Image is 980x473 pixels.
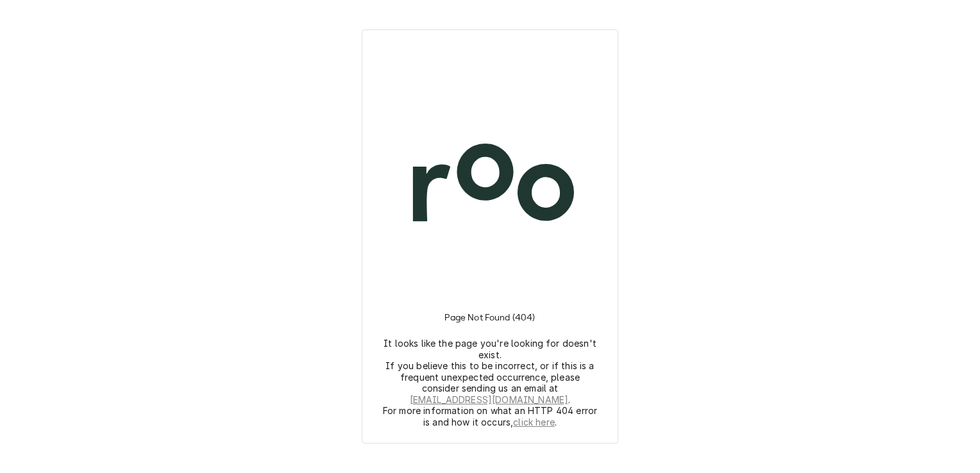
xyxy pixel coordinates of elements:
[410,394,568,406] a: [EMAIL_ADDRESS][DOMAIN_NAME]
[382,405,598,427] p: For more information on what an HTTP 404 error is and how it occurs, .
[378,72,602,297] img: Logo
[444,297,535,338] h3: Page Not Found (404)
[378,46,602,427] div: Logo and Instructions Container
[513,417,555,428] a: click here
[378,297,602,427] div: Instructions
[382,338,598,360] p: It looks like the page you're looking for doesn't exist.
[382,360,598,405] p: If you believe this to be incorrect, or if this is a frequent unexpected occurrence, please consi...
